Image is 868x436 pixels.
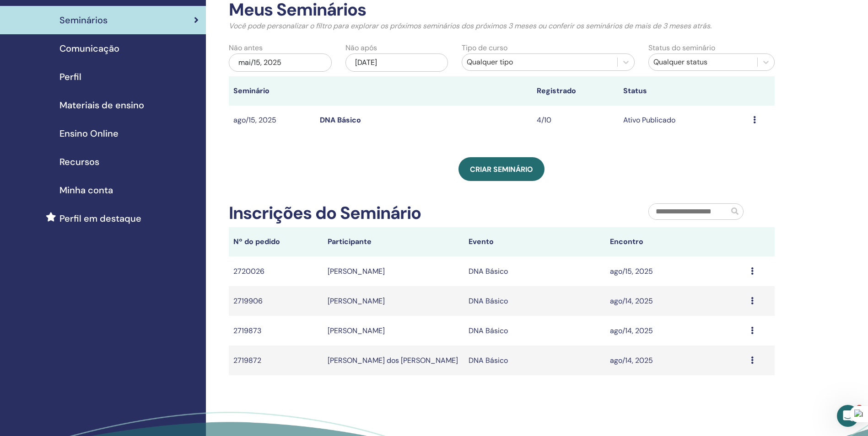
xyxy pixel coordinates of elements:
th: Encontro [605,227,746,256]
td: 2719873 [229,316,323,346]
td: ago/15, 2025 [229,106,315,135]
td: ago/14, 2025 [605,346,746,375]
p: Você pode personalizar o filtro para explorar os próximos seminários dos próximos 3 meses ou conf... [229,21,775,32]
div: mai/15, 2025 [229,53,332,72]
span: Perfil [59,70,81,84]
span: Seminários [59,13,108,27]
th: Registrado [532,76,619,106]
td: DNA Básico [464,256,605,286]
iframe: Intercom live chat [837,405,859,427]
label: Tipo de curso [462,43,507,53]
th: Nº do pedido [229,227,323,256]
td: 2719872 [229,346,323,375]
td: DNA Básico [464,316,605,346]
td: 2720026 [229,256,323,286]
td: [PERSON_NAME] [323,286,464,316]
span: Ensino Online [59,127,119,140]
span: 1 [856,405,863,412]
span: Minha conta [59,183,113,197]
a: DNA Básico [320,115,361,125]
td: DNA Básico [464,286,605,316]
span: Comunicação [59,42,119,55]
th: Participante [323,227,464,256]
td: 2719906 [229,286,323,316]
td: ago/14, 2025 [605,286,746,316]
div: [DATE] [345,53,448,72]
td: DNA Básico [464,346,605,375]
th: Evento [464,227,605,256]
td: [PERSON_NAME] [323,316,464,346]
td: ago/15, 2025 [605,256,746,286]
span: Perfil em destaque [59,212,141,225]
h2: Inscrições do Seminário [229,203,421,224]
label: Não antes [229,43,263,53]
td: [PERSON_NAME] [323,256,464,286]
span: Recursos [59,155,99,169]
div: Qualquer status [653,57,753,68]
th: Status [619,76,749,106]
td: 4/10 [532,106,619,135]
a: Criar seminário [458,157,545,181]
td: Ativo Publicado [619,106,749,135]
label: Status do seminário [648,43,715,53]
span: Materiais de ensino [59,98,144,112]
th: Seminário [229,76,315,106]
td: [PERSON_NAME] dos [PERSON_NAME] [323,346,464,375]
span: Criar seminário [470,165,533,174]
td: ago/14, 2025 [605,316,746,346]
label: Não após [345,43,377,53]
div: Qualquer tipo [467,57,613,68]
